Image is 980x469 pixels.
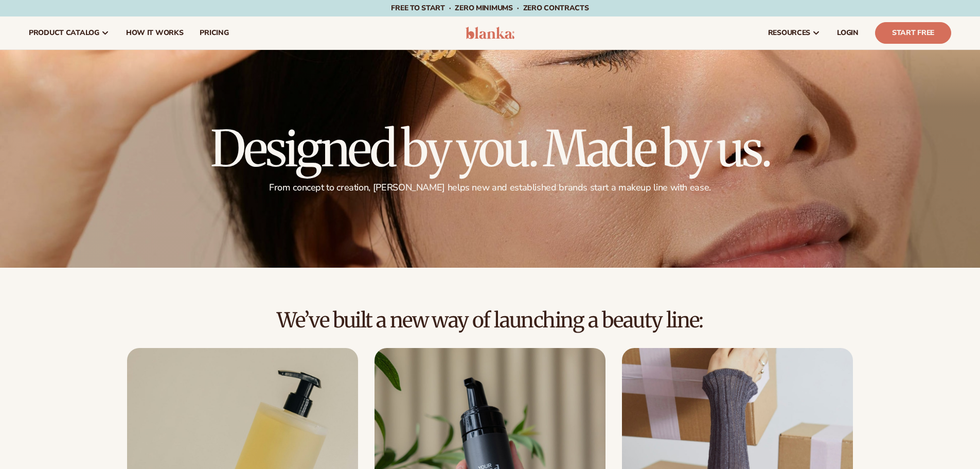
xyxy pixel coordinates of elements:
img: logo [466,27,514,39]
span: product catalog [29,29,99,37]
a: pricing [191,16,237,49]
span: How It Works [126,29,184,37]
a: resources [760,16,829,49]
p: From concept to creation, [PERSON_NAME] helps new and established brands start a makeup line with... [210,182,770,194]
a: LOGIN [829,16,867,49]
a: How It Works [118,16,192,49]
span: LOGIN [837,29,859,37]
a: product catalog [21,16,118,49]
h2: We’ve built a new way of launching a beauty line: [29,309,951,332]
span: resources [768,29,810,37]
span: pricing [200,29,228,37]
h1: Designed by you. Made by us. [210,124,770,173]
a: Start Free [875,22,951,44]
span: Free to start · ZERO minimums · ZERO contracts [391,3,589,13]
